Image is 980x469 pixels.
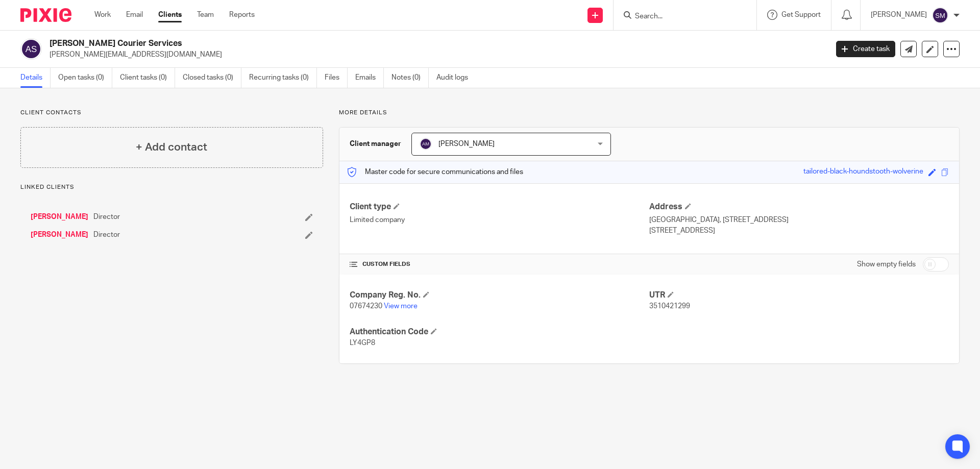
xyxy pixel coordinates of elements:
input: Search [634,12,726,21]
div: tailored-black-houndstooth-wolverine [803,166,923,178]
p: [PERSON_NAME][EMAIL_ADDRESS][DOMAIN_NAME] [50,50,821,60]
a: Notes (0) [391,68,429,88]
p: [STREET_ADDRESS] [649,226,949,236]
span: Director [93,230,120,240]
img: svg%3E [932,7,948,23]
a: Details [20,68,51,88]
a: [PERSON_NAME] [31,212,88,222]
p: More details [339,109,960,117]
img: svg%3E [20,38,42,60]
span: Director [93,212,120,222]
span: Get Support [781,11,821,18]
p: Client contacts [20,109,323,117]
p: Limited company [350,215,649,225]
a: View more [384,303,418,310]
h4: + Add contact [136,139,207,155]
h4: Client type [350,202,649,212]
p: [GEOGRAPHIC_DATA], [STREET_ADDRESS] [649,215,949,225]
a: Create task [836,41,895,57]
h3: Client manager [350,139,401,149]
h4: UTR [649,290,949,301]
h4: Company Reg. No. [350,290,649,301]
a: Files [325,68,348,88]
span: LY4GP8 [350,339,375,347]
h4: CUSTOM FIELDS [350,260,649,268]
a: Reports [229,10,255,20]
a: Closed tasks (0) [183,68,241,88]
span: [PERSON_NAME] [438,140,495,147]
a: Recurring tasks (0) [249,68,317,88]
a: Email [126,10,143,20]
h4: Authentication Code [350,327,649,337]
a: [PERSON_NAME] [31,230,88,240]
p: [PERSON_NAME] [871,10,927,20]
a: Audit logs [436,68,476,88]
span: 3510421299 [649,303,690,310]
a: Client tasks (0) [120,68,175,88]
a: Work [94,10,111,20]
a: Emails [355,68,384,88]
p: Master code for secure communications and files [347,167,523,177]
p: Linked clients [20,183,323,191]
h4: Address [649,202,949,212]
a: Team [197,10,214,20]
h2: [PERSON_NAME] Courier Services [50,38,667,49]
a: Clients [158,10,182,20]
a: Open tasks (0) [58,68,112,88]
img: svg%3E [420,138,432,150]
label: Show empty fields [857,259,916,269]
span: 07674230 [350,303,382,310]
img: Pixie [20,8,71,22]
